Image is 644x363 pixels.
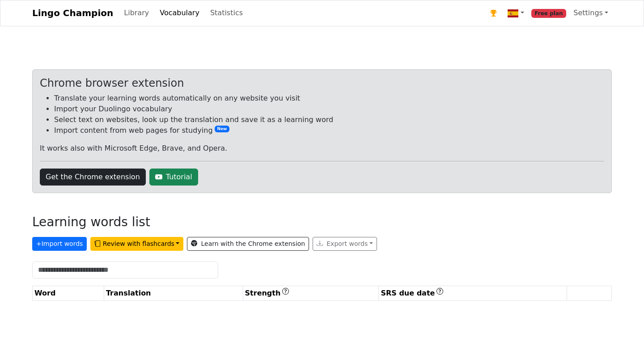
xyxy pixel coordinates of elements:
[40,169,146,186] a: Get the Chrome extension
[187,237,309,251] a: Learn with the Chrome extension
[149,169,198,186] a: Tutorial
[54,93,604,104] li: Translate your learning words automatically on any website you visit
[40,77,604,90] div: Chrome browser extension
[32,237,87,251] button: +Import words
[40,143,604,154] p: It works also with Microsoft Edge, Brave, and Opera.
[32,215,150,230] h3: Learning words list
[207,4,246,22] a: Statistics
[215,126,230,132] span: New
[243,286,379,300] th: Strength
[54,125,604,136] li: Import content from web pages for studying
[33,286,104,300] th: Word
[54,114,604,125] li: Select text on websites, look up the translation and save it as a learning word
[156,4,203,22] a: Vocabulary
[570,4,612,22] a: Settings
[508,8,518,19] img: es.svg
[531,9,567,18] span: Free plan
[32,237,90,246] a: +Import words
[54,104,604,114] li: Import your Duolingo vocabulary
[90,237,183,251] button: Review with flashcards
[379,286,567,300] th: SRS due date
[104,286,243,300] th: Translation
[528,4,570,22] a: Free plan
[32,4,113,22] a: Lingo Champion
[120,4,153,22] a: Library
